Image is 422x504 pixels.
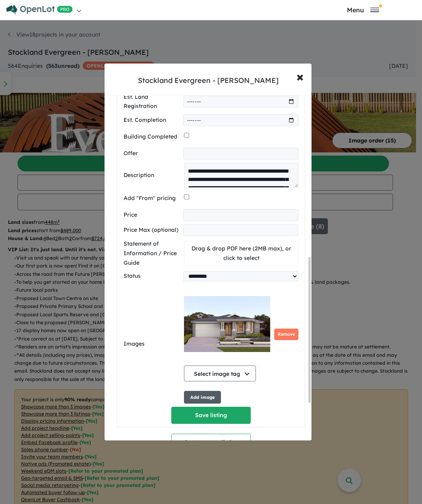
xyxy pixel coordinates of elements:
[124,339,181,349] label: Images
[184,365,256,381] button: Select image tag
[124,225,180,235] label: Price Max (optional)
[184,391,221,404] button: Add image
[124,171,182,180] label: Description
[171,434,251,451] button: Create a new listing
[192,245,291,262] span: Drag & drop PDF here (2MB max), or click to select
[124,210,180,220] label: Price
[6,5,73,15] img: Openlot PRO Logo White
[124,239,181,267] label: Statement of Information / Price Guide
[124,194,181,203] label: Add "From" pricing
[124,149,180,158] label: Offer
[124,92,180,112] label: Est. Land Registration
[296,68,304,85] span: ×
[171,407,251,424] button: Save listing
[124,271,180,281] label: Status
[124,115,180,125] label: Est. Completion
[312,6,414,13] button: Toggle navigation
[184,285,270,364] img: Stockland Evergreen - Clyde - Lot 506
[138,75,279,86] div: Stockland Evergreen - [PERSON_NAME]
[274,329,298,340] button: Remove
[124,132,181,142] label: Building Completed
